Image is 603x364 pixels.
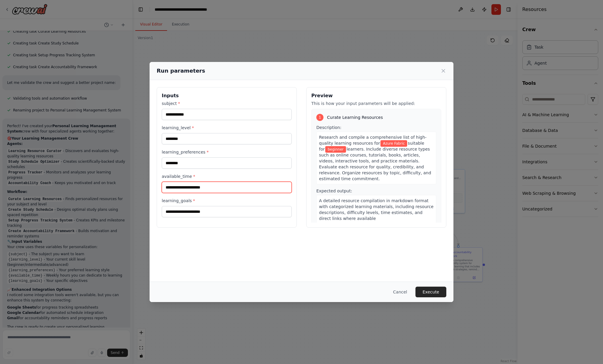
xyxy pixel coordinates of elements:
span: Description: [316,125,341,130]
span: suitable for [319,141,424,151]
span: Expected output: [316,189,352,193]
label: learning_goals [162,198,292,204]
p: This is how your input parameters will be applied: [311,100,441,106]
span: Variable: subject [380,140,407,147]
button: Cancel [388,287,412,297]
label: available_time [162,173,292,179]
h3: Preview [311,92,441,99]
span: Variable: learning_level [325,146,346,153]
span: Research and compile a comprehensive list of high-quality learning resources for [319,135,426,146]
button: Execute [415,287,446,297]
span: learners. Include diverse resource types such as online courses, tutorials, books, articles, vide... [319,147,431,181]
div: 1 [316,114,323,121]
span: Curate Learning Resources [327,114,383,120]
label: subject [162,100,292,106]
span: A detailed resource compilation in markdown format with categorized learning materials, including... [319,198,434,221]
h3: Inputs [162,92,292,99]
label: learning_preferences [162,149,292,155]
label: learning_level [162,125,292,131]
h2: Run parameters [157,67,205,75]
